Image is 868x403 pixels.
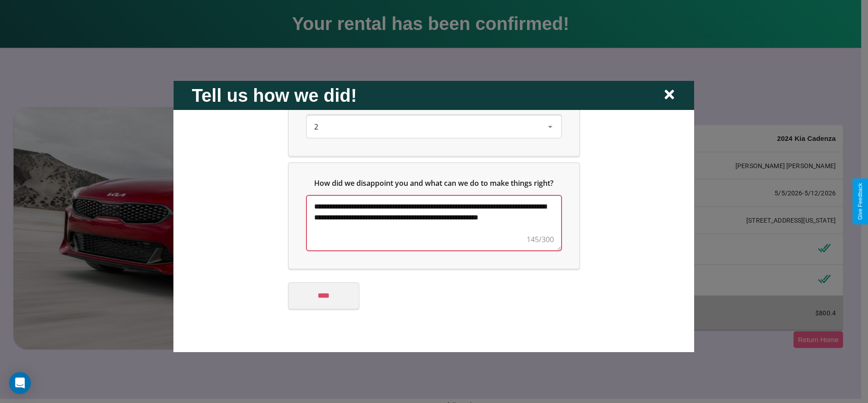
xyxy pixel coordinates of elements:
div: On a scale from 0 to 10, how likely are you to recommend us to a friend or family member? [307,115,561,137]
span: How did we disappoint you and what can we do to make things right? [315,178,554,188]
div: Open Intercom Messenger [9,372,31,394]
div: On a scale from 0 to 10, how likely are you to recommend us to a friend or family member? [289,72,579,155]
div: 145/300 [527,234,554,244]
h2: Tell us how we did! [192,85,357,105]
div: Give Feedback [857,183,863,220]
span: 2 [314,121,318,131]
